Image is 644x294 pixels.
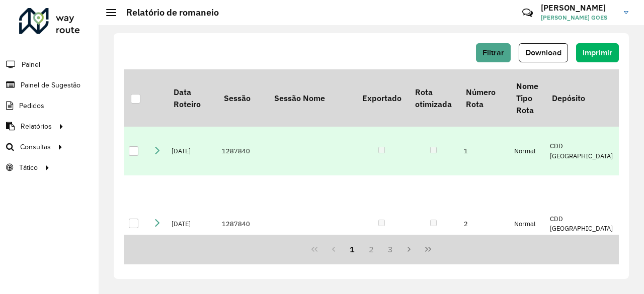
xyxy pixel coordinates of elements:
button: Last Page [419,240,438,259]
span: Painel de Sugestão [21,80,80,90]
td: [DATE] [167,175,217,272]
button: Filtrar [476,43,511,62]
span: Tático [19,162,38,173]
th: Nome Tipo Rota [509,69,545,127]
td: [DATE] [167,127,217,175]
td: CDD [GEOGRAPHIC_DATA] [545,175,618,272]
td: 1287840 [217,127,267,175]
span: Consultas [20,142,51,152]
button: Imprimir [576,43,619,62]
button: Next Page [400,240,419,259]
th: Sessão [217,69,267,127]
th: Número Rota [459,69,509,127]
td: Normal [509,175,545,272]
h2: Relatório de romaneio [116,7,219,18]
td: 2 [459,175,509,272]
th: Data Roteiro [167,69,217,127]
td: 1 [459,127,509,175]
td: 1287840 [217,175,267,272]
button: 1 [343,240,362,259]
th: Sessão Nome [267,69,355,127]
td: CDD [GEOGRAPHIC_DATA] [545,127,618,175]
span: Filtrar [482,48,504,57]
span: Imprimir [583,48,612,57]
span: Pedidos [19,101,44,111]
th: Exportado [355,69,408,127]
th: Rota otimizada [408,69,458,127]
a: Contato Rápido [517,2,538,24]
th: Depósito [545,69,618,127]
span: Relatórios [21,121,52,132]
h3: [PERSON_NAME] [541,3,616,13]
button: 3 [381,240,400,259]
span: [PERSON_NAME] GOES [541,13,616,22]
td: Normal [509,127,545,175]
span: Download [525,48,561,57]
span: Painel [22,59,40,70]
button: 2 [362,240,381,259]
button: Download [519,43,568,62]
